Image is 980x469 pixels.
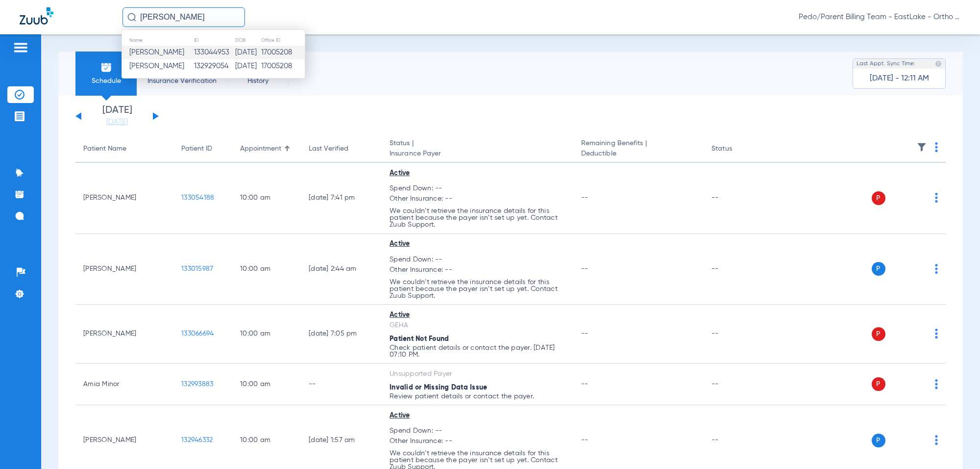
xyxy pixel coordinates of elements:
[382,135,573,163] th: Status |
[935,329,938,339] img: group-dot-blue.svg
[704,135,770,163] th: Status
[309,144,374,154] div: Last Verified
[88,105,147,127] li: [DATE]
[235,76,281,86] span: History
[232,234,301,305] td: 10:00 AM
[144,76,220,86] span: Insurance Verification
[857,59,915,69] span: Last Appt. Sync Time:
[129,62,184,70] span: [PERSON_NAME]
[261,59,305,73] td: 17005208
[181,265,213,272] span: 133015987
[390,208,565,228] p: We couldn’t retrieve the insurance details for this patient because the payer isn’t set up yet. C...
[301,163,382,234] td: [DATE] 7:41 PM
[704,234,770,305] td: --
[935,193,938,203] img: group-dot-blue.svg
[181,194,214,201] span: 133054188
[235,35,260,46] th: DOB
[301,234,382,305] td: [DATE] 2:44 AM
[194,35,235,46] th: ID
[390,436,565,446] span: Other Insurance: --
[181,144,224,154] div: Patient ID
[390,344,565,358] p: Check patient details or contact the payer. [DATE] 07:10 PM.
[127,13,136,22] img: Search Icon
[935,60,942,67] img: last sync help info
[390,369,565,379] div: Unsupported Payer
[83,144,166,154] div: Patient Name
[390,149,565,159] span: Insurance Payer
[194,59,235,73] td: 132929054
[390,194,565,204] span: Other Insurance: --
[75,364,173,405] td: Amia Minor
[100,61,112,73] img: Schedule
[88,117,147,127] a: [DATE]
[581,194,588,201] span: --
[309,144,348,154] div: Last Verified
[581,149,696,159] span: Deductible
[261,35,305,46] th: Office ID
[872,262,885,276] span: P
[581,381,588,388] span: --
[872,377,885,391] span: P
[261,46,305,59] td: 17005208
[917,142,927,152] img: filter.svg
[240,144,281,154] div: Appointment
[390,279,565,299] p: We couldn’t retrieve the insurance details for this patient because the payer isn’t set up yet. C...
[301,364,382,405] td: --
[232,364,301,405] td: 10:00 AM
[390,183,565,194] span: Spend Down: --
[704,163,770,234] td: --
[129,49,184,56] span: [PERSON_NAME]
[935,435,938,445] img: group-dot-blue.svg
[390,239,565,249] div: Active
[704,364,770,405] td: --
[20,7,53,25] img: Zuub Logo
[704,305,770,364] td: --
[232,163,301,234] td: 10:00 AM
[301,305,382,364] td: [DATE] 7:05 PM
[235,59,260,73] td: [DATE]
[122,7,245,27] input: Search for patients
[83,144,126,154] div: Patient Name
[390,310,565,320] div: Active
[83,76,129,86] span: Schedule
[390,411,565,421] div: Active
[799,12,960,22] span: Pedo/Parent Billing Team - EastLake - Ortho | The Super Dentists
[181,437,213,443] span: 132946332
[872,434,885,447] span: P
[240,144,293,154] div: Appointment
[581,265,588,272] span: --
[390,168,565,179] div: Active
[935,264,938,274] img: group-dot-blue.svg
[181,144,212,154] div: Patient ID
[872,327,885,341] span: P
[870,74,929,83] span: [DATE] - 12:11 AM
[390,255,565,265] span: Spend Down: --
[122,35,194,46] th: Name
[235,46,260,59] td: [DATE]
[581,330,588,337] span: --
[935,379,938,389] img: group-dot-blue.svg
[75,163,173,234] td: [PERSON_NAME]
[573,135,704,163] th: Remaining Benefits |
[390,265,565,275] span: Other Insurance: --
[390,320,565,331] div: GEHA
[181,381,213,388] span: 132993883
[13,42,28,53] img: hamburger-icon
[194,46,235,59] td: 133044953
[75,305,173,364] td: [PERSON_NAME]
[581,437,588,443] span: --
[390,426,565,436] span: Spend Down: --
[872,191,885,205] span: P
[390,384,487,391] span: Invalid or Missing Data Issue
[390,336,449,342] span: Patient Not Found
[181,330,214,337] span: 133066694
[390,393,565,400] p: Review patient details or contact the payer.
[232,305,301,364] td: 10:00 AM
[75,234,173,305] td: [PERSON_NAME]
[935,142,938,152] img: group-dot-blue.svg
